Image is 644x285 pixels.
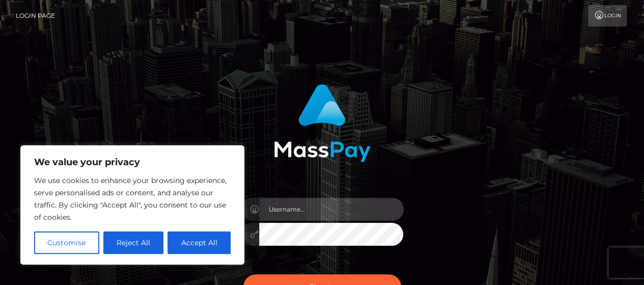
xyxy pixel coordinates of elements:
p: We use cookies to enhance your browsing experience, serve personalised ads or content, and analys... [34,174,231,223]
img: MassPay Login [274,84,371,162]
a: Login Page [16,5,55,27]
button: Customise [34,231,99,254]
button: Reject All [103,231,164,254]
p: We value your privacy [34,156,231,168]
button: Accept All [167,231,231,254]
a: Login [588,5,627,27]
div: We value your privacy [20,145,244,265]
input: Username... [259,198,404,221]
